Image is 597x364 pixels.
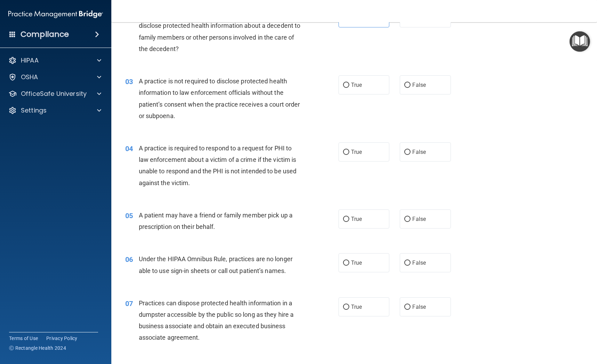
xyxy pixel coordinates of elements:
[139,212,293,230] span: A patient may have a friend or family member pick up a prescription on their behalf.
[412,259,426,266] span: False
[21,90,87,98] p: OfficeSafe University
[21,30,69,39] h4: Compliance
[412,304,426,310] span: False
[412,216,426,222] span: False
[125,144,133,153] span: 04
[125,212,133,220] span: 05
[404,150,411,155] input: False
[21,56,39,65] p: HIPAA
[8,106,101,115] a: Settings
[351,259,362,266] span: True
[351,149,362,155] span: True
[351,216,362,222] span: True
[8,90,101,98] a: OfficeSafe University
[8,73,101,81] a: OSHA
[351,304,362,310] span: True
[139,77,300,119] span: A practice is not required to disclose protected health information to law enforcement officials ...
[139,144,297,187] span: A practice is required to respond to a request for PHI to law enforcement about a victim of a cri...
[404,83,411,88] input: False
[343,260,349,266] input: True
[343,217,349,222] input: True
[139,255,293,274] span: Under the HIPAA Omnibus Rule, practices are no longer able to use sign-in sheets or call out pati...
[21,106,47,115] p: Settings
[9,335,38,342] a: Terms of Use
[125,299,133,308] span: 07
[570,31,590,52] button: Open Resource Center
[343,150,349,155] input: True
[46,335,78,342] a: Privacy Policy
[343,305,349,310] input: True
[21,73,38,81] p: OSHA
[351,82,362,88] span: True
[404,305,411,310] input: False
[404,260,411,266] input: False
[477,315,589,342] iframe: Drift Widget Chat Controller
[8,7,103,21] img: PMB logo
[343,83,349,88] input: True
[8,56,101,65] a: HIPAA
[139,10,301,52] span: The HIPAA Privacy Rule permits a covered entity to disclose protected health information about a ...
[125,77,133,86] span: 03
[125,255,133,264] span: 06
[9,345,66,351] span: Ⓒ Rectangle Health 2024
[412,82,426,88] span: False
[412,149,426,155] span: False
[139,299,294,341] span: Practices can dispose protected health information in a dumpster accessible by the public so long...
[404,217,411,222] input: False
